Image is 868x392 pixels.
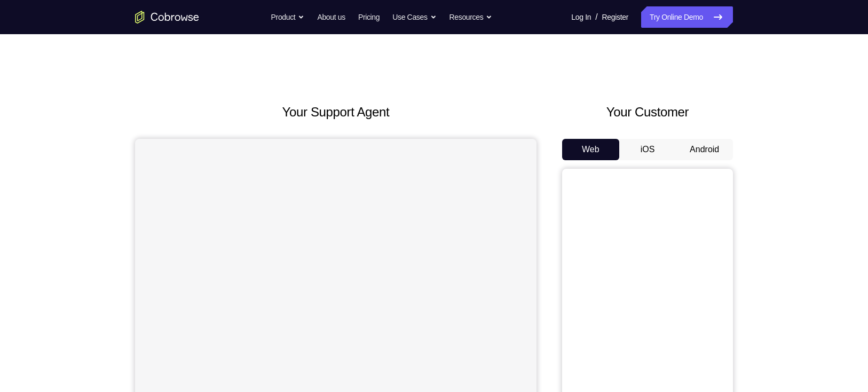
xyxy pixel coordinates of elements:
h2: Your Customer [562,103,733,122]
button: Resources [449,6,493,28]
button: Use Cases [392,6,436,28]
span: / [595,11,597,23]
h2: Your Support Agent [135,103,536,122]
button: Android [676,139,733,160]
a: About us [317,6,345,28]
button: Web [562,139,619,160]
a: Go to the home page [135,11,199,23]
button: Product [271,6,305,28]
a: Register [602,6,628,28]
a: Try Online Demo [641,6,733,28]
a: Pricing [358,6,380,28]
button: iOS [619,139,676,160]
a: Log In [571,6,591,28]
